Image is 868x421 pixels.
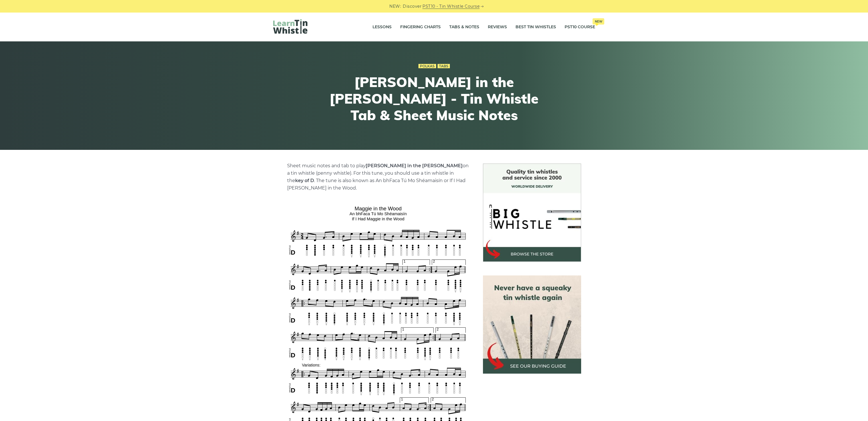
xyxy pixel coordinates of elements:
[438,64,450,69] a: Tabs
[366,163,463,168] strong: [PERSON_NAME] in the [PERSON_NAME]
[372,20,392,34] a: Lessons
[488,20,507,34] a: Reviews
[329,74,539,123] h1: [PERSON_NAME] in the [PERSON_NAME] - Tin Whistle Tab & Sheet Music Notes
[295,178,314,183] strong: key of D
[483,164,581,262] img: BigWhistle Tin Whistle Store
[565,20,595,34] a: PST10 CourseNew
[449,20,479,34] a: Tabs & Notes
[273,19,307,34] img: LearnTinWhistle.com
[287,162,469,192] p: Sheet music notes and tab to play on a tin whistle (penny whistle). For this tune, you should use...
[483,275,581,374] img: tin whistle buying guide
[418,64,436,69] a: Polkas
[593,18,604,25] span: New
[515,20,556,34] a: Best Tin Whistles
[400,20,441,34] a: Fingering Charts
